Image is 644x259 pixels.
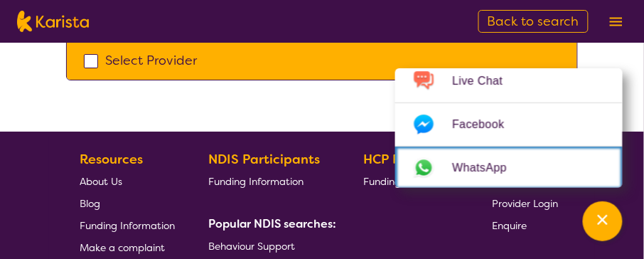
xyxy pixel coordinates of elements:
span: Enquire [493,219,527,232]
a: Back to search [478,10,589,33]
span: Back to search [488,13,579,30]
a: Provider Login [493,192,559,214]
span: Behaviour Support [208,240,295,253]
b: Popular NDIS searches: [208,216,336,231]
img: menu [610,17,623,26]
span: About Us [80,175,122,188]
span: Facebook [452,114,521,135]
span: Funding Information [80,219,175,232]
span: Blog [80,197,100,210]
a: Web link opens in a new tab. [395,147,623,189]
span: Live Chat [452,70,520,92]
span: WhatsApp [452,157,524,179]
b: HCP Recipients [364,151,459,168]
a: Funding Information [80,214,175,236]
b: NDIS Participants [208,151,320,168]
span: Make a complaint [80,241,165,254]
span: Funding Information [208,175,304,188]
a: Enquire [493,214,559,236]
ul: Choose channel [395,16,623,189]
button: Channel Menu [583,201,623,241]
div: Channel Menu [395,68,623,188]
a: Behaviour Support [208,235,331,257]
a: About Us [80,170,175,192]
a: Funding Information [208,170,331,192]
a: Blog [80,192,175,214]
span: Funding Information [364,175,459,188]
a: Make a complaint [80,236,175,258]
img: Karista logo [17,11,89,32]
b: Resources [80,151,143,168]
a: Funding Information [364,170,459,192]
span: Provider Login [493,197,559,210]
